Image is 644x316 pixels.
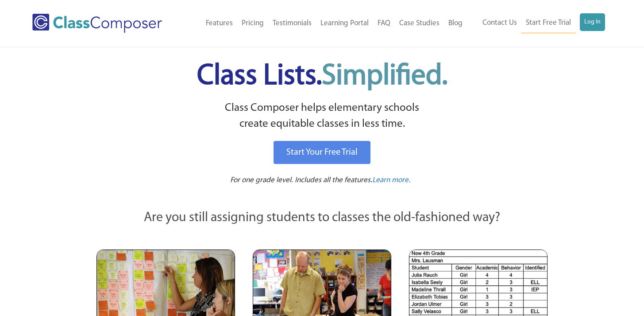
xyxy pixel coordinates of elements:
a: Features [201,14,237,33]
a: Learn more. [372,175,410,186]
a: Testimonials [268,14,316,33]
a: Log In [580,13,605,31]
a: FAQ [373,14,395,33]
a: Pricing [237,14,268,33]
a: Start Free Trial [521,13,575,33]
img: Class Composer [32,14,162,33]
a: Blog [444,14,467,33]
p: Class Composer helps elementary schools create equitable classes in less time. [95,100,549,133]
a: Start Your Free Trial [274,141,370,164]
a: Learning Portal [316,14,373,33]
nav: Header Menu [184,14,467,33]
a: Contact Us [478,13,521,33]
p: Are you still assigning students to classes the old-fashioned way? [96,208,548,228]
span: Simplified. [322,62,447,91]
span: For one grade level. Includes all the features. [230,176,372,184]
span: Learn more. [372,176,410,184]
nav: Header Menu [467,13,605,33]
span: Class Lists. [197,62,447,91]
span: Start Your Free Trial [286,148,358,157]
a: Case Studies [395,14,444,33]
